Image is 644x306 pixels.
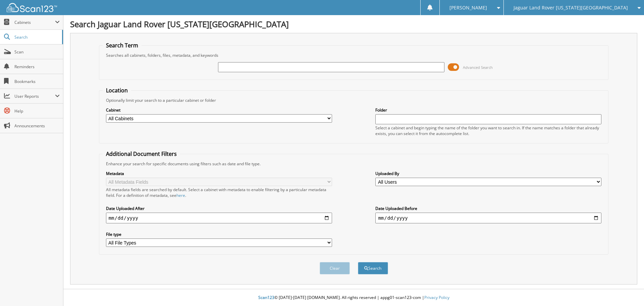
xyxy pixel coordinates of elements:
label: Cabinet [106,107,332,113]
span: Search [14,34,59,40]
label: Date Uploaded After [106,206,332,211]
label: Date Uploaded Before [375,206,601,211]
div: Enhance your search for specific documents using filters such as date and file type. [103,161,605,167]
div: Searches all cabinets, folders, files, metadata, and keywords [103,52,605,58]
span: User Reports [14,93,55,99]
div: All metadata fields are searched by default. Select a cabinet with metadata to enable filtering b... [106,187,332,198]
label: Uploaded By [375,171,601,176]
a: here [176,192,185,198]
legend: Location [103,87,131,94]
div: © [DATE]-[DATE] [DOMAIN_NAME]. All rights reserved | appg01-scan123-com | [63,290,644,306]
label: Folder [375,107,601,113]
span: Advanced Search [463,65,493,70]
label: Metadata [106,171,332,176]
span: Bookmarks [14,79,60,84]
label: File type [106,231,332,237]
span: Cabinets [14,19,55,25]
span: Reminders [14,64,60,70]
span: Help [14,108,60,114]
span: Scan [14,49,60,55]
input: start [106,213,332,223]
button: Search [358,262,388,274]
div: Optionally limit your search to a particular cabinet or folder [103,97,605,103]
h1: Search Jaguar Land Rover [US_STATE][GEOGRAPHIC_DATA] [70,18,637,30]
div: Select a cabinet and begin typing the name of the folder you want to search in. If the name match... [375,125,601,136]
legend: Search Term [103,42,142,49]
span: Announcements [14,123,60,129]
img: scan123-logo-white.svg [7,3,57,12]
span: Scan123 [258,295,274,300]
span: [PERSON_NAME] [449,6,487,10]
legend: Additional Document Filters [103,150,180,158]
input: end [375,213,601,223]
a: Privacy Policy [424,295,449,300]
span: Jaguar Land Rover [US_STATE][GEOGRAPHIC_DATA] [514,6,628,10]
button: Clear [320,262,350,274]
